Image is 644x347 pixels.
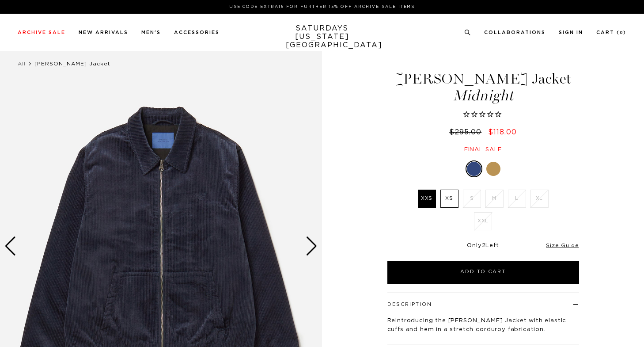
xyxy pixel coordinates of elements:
[488,129,517,136] span: $118.00
[418,190,436,208] label: XXS
[596,30,626,35] a: Cart (0)
[484,30,546,35] a: Collaborations
[18,61,26,66] a: All
[386,88,580,103] span: Midnight
[440,190,458,208] label: XS
[34,61,110,66] span: [PERSON_NAME] Jacket
[387,302,432,307] button: Description
[79,30,128,35] a: New Arrivals
[306,236,318,256] div: Next slide
[4,236,16,256] div: Previous slide
[18,30,65,35] a: Archive Sale
[387,261,579,284] button: Add to Cart
[387,242,579,250] div: Only Left
[386,146,580,153] div: Final sale
[141,30,161,35] a: Men's
[286,24,359,50] a: SATURDAYS[US_STATE][GEOGRAPHIC_DATA]
[21,4,623,10] p: Use Code EXTRA15 for Further 15% Off Archive Sale Items
[620,31,623,35] small: 0
[174,30,220,35] a: Accessories
[559,30,583,35] a: Sign In
[546,243,579,248] a: Size Guide
[387,316,579,334] p: Reintroducing the [PERSON_NAME] Jacket with elastic cuffs and hem in a stretch corduroy fabrication.
[482,243,486,248] span: 2
[449,129,485,136] del: $295.00
[386,72,580,103] h1: [PERSON_NAME] Jacket
[386,110,580,120] span: Rated 0.0 out of 5 stars 0 reviews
